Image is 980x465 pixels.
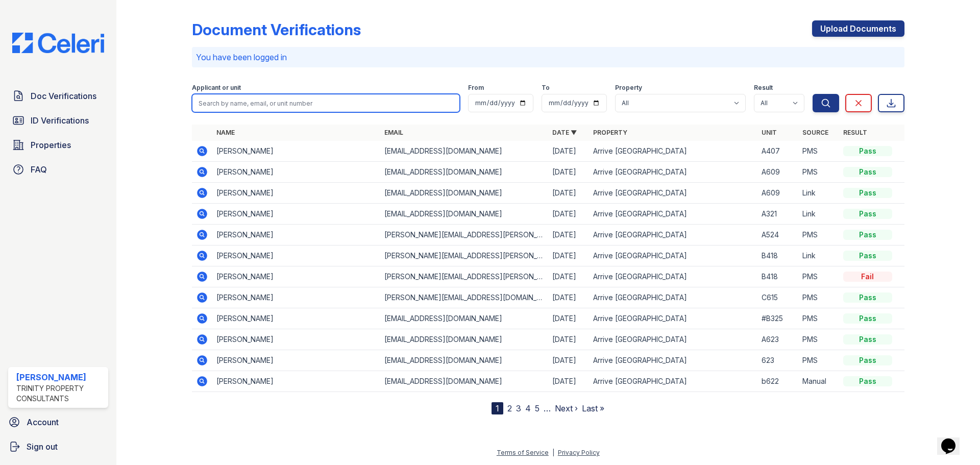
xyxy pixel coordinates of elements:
td: [DATE] [548,350,589,371]
td: Arrive [GEOGRAPHIC_DATA] [589,371,757,392]
a: 5 [535,403,540,413]
div: Pass [843,230,892,240]
td: Link [798,204,839,225]
div: [PERSON_NAME] [16,371,104,383]
td: B418 [757,246,798,266]
td: [DATE] [548,183,589,204]
td: PMS [798,329,839,350]
td: [PERSON_NAME] [212,141,380,162]
a: Unit [762,129,777,136]
td: Manual [798,371,839,392]
td: #B325 [757,308,798,329]
td: A623 [757,329,798,350]
td: [PERSON_NAME][EMAIL_ADDRESS][PERSON_NAME][DOMAIN_NAME] [380,225,548,246]
span: Account [27,416,59,428]
label: To [542,84,550,92]
td: [PERSON_NAME] [212,371,380,392]
a: Upload Documents [812,20,904,37]
td: Arrive [GEOGRAPHIC_DATA] [589,183,757,204]
a: Sign out [4,436,112,457]
td: Link [798,183,839,204]
a: Result [843,129,867,136]
div: 1 [492,402,503,414]
td: Arrive [GEOGRAPHIC_DATA] [589,329,757,350]
td: Arrive [GEOGRAPHIC_DATA] [589,246,757,266]
label: Property [615,84,642,92]
span: Properties [31,139,71,151]
td: [EMAIL_ADDRESS][DOMAIN_NAME] [380,371,548,392]
iframe: chat widget [937,424,970,455]
td: Arrive [GEOGRAPHIC_DATA] [589,308,757,329]
td: [PERSON_NAME] [212,266,380,287]
a: Name [216,129,235,136]
td: PMS [798,350,839,371]
td: Arrive [GEOGRAPHIC_DATA] [589,350,757,371]
td: [PERSON_NAME] [212,204,380,225]
a: Privacy Policy [558,449,600,456]
td: [EMAIL_ADDRESS][DOMAIN_NAME] [380,141,548,162]
td: PMS [798,287,839,308]
a: Source [802,129,828,136]
td: Arrive [GEOGRAPHIC_DATA] [589,141,757,162]
td: [EMAIL_ADDRESS][DOMAIN_NAME] [380,329,548,350]
td: [DATE] [548,308,589,329]
a: Terms of Service [497,449,549,456]
div: | [552,449,554,456]
td: Arrive [GEOGRAPHIC_DATA] [589,162,757,183]
td: C615 [757,287,798,308]
td: PMS [798,225,839,246]
td: [PERSON_NAME] [212,350,380,371]
td: A609 [757,183,798,204]
td: [DATE] [548,329,589,350]
div: Document Verifications [192,20,361,39]
a: Date ▼ [552,129,577,136]
td: [DATE] [548,287,589,308]
div: Trinity Property Consultants [16,383,104,404]
p: You have been logged in [196,51,900,63]
div: Pass [843,355,892,365]
td: Link [798,246,839,266]
a: 3 [516,403,521,413]
a: Properties [8,135,108,155]
td: [DATE] [548,141,589,162]
a: FAQ [8,159,108,180]
td: A524 [757,225,798,246]
td: PMS [798,162,839,183]
span: Doc Verifications [31,90,96,102]
td: PMS [798,141,839,162]
a: Account [4,412,112,432]
td: PMS [798,266,839,287]
td: [PERSON_NAME][EMAIL_ADDRESS][PERSON_NAME][DOMAIN_NAME] [380,246,548,266]
td: [PERSON_NAME][EMAIL_ADDRESS][PERSON_NAME][DOMAIN_NAME] [380,266,548,287]
a: Last » [582,403,604,413]
td: [PERSON_NAME][EMAIL_ADDRESS][DOMAIN_NAME] [380,287,548,308]
label: Result [754,84,773,92]
div: Pass [843,209,892,219]
td: [EMAIL_ADDRESS][DOMAIN_NAME] [380,204,548,225]
span: Sign out [27,440,58,453]
div: Pass [843,334,892,345]
td: [PERSON_NAME] [212,308,380,329]
div: Pass [843,313,892,324]
div: Fail [843,272,892,282]
td: [DATE] [548,225,589,246]
a: Property [593,129,627,136]
td: [PERSON_NAME] [212,329,380,350]
td: B418 [757,266,798,287]
td: Arrive [GEOGRAPHIC_DATA] [589,287,757,308]
td: [DATE] [548,204,589,225]
td: A407 [757,141,798,162]
td: Arrive [GEOGRAPHIC_DATA] [589,204,757,225]
input: Search by name, email, or unit number [192,94,460,112]
div: Pass [843,188,892,198]
td: [EMAIL_ADDRESS][DOMAIN_NAME] [380,308,548,329]
a: ID Verifications [8,110,108,131]
td: b622 [757,371,798,392]
td: Arrive [GEOGRAPHIC_DATA] [589,225,757,246]
td: [PERSON_NAME] [212,287,380,308]
div: Pass [843,292,892,303]
span: … [544,402,551,414]
td: [PERSON_NAME] [212,225,380,246]
span: ID Verifications [31,114,89,127]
